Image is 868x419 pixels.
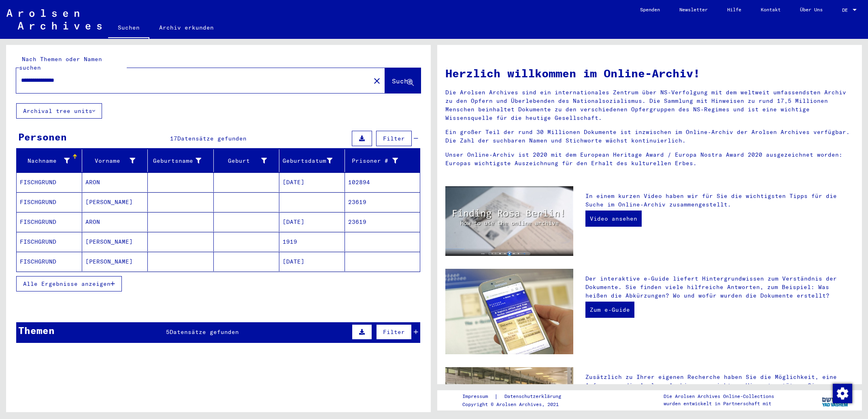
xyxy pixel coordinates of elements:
[20,157,70,165] div: Nachname
[283,154,345,167] div: Geburtsdatum
[82,252,148,271] mat-cell: [PERSON_NAME]
[279,149,345,172] mat-header-cell: Geburtsdatum
[279,232,345,251] mat-cell: 1919
[17,192,82,212] mat-cell: FISCHGRUND
[348,157,398,165] div: Prisoner #
[17,252,82,271] mat-cell: FISCHGRUND
[498,392,571,401] a: Datenschutzerklärung
[585,302,634,318] a: Zum e-Guide
[148,149,213,172] mat-header-cell: Geburtsname
[462,392,494,401] a: Impressum
[833,384,852,403] img: Zustimmung ändern
[376,324,412,340] button: Filter
[392,77,412,85] span: Suche
[462,401,571,408] p: Copyright © Arolsen Archives, 2021
[85,154,147,167] div: Vorname
[842,7,851,13] span: DE
[20,154,82,167] div: Nachname
[82,172,148,192] mat-cell: ARON
[151,157,201,165] div: Geburtsname
[82,212,148,232] mat-cell: ARON
[19,55,102,71] mat-label: Nach Themen oder Namen suchen
[17,232,82,251] mat-cell: FISCHGRUND
[82,232,148,251] mat-cell: [PERSON_NAME]
[369,72,385,89] button: Clear
[151,154,213,167] div: Geburtsname
[585,211,642,227] a: Video ansehen
[82,192,148,212] mat-cell: [PERSON_NAME]
[6,9,102,30] img: Arolsen_neg.svg
[82,149,148,172] mat-header-cell: Vorname
[376,131,412,146] button: Filter
[170,135,177,142] span: 17
[820,390,851,410] img: yv_logo.png
[445,88,854,122] p: Die Arolsen Archives sind ein internationales Zentrum über NS-Verfolgung mit dem weltweit umfasse...
[445,269,573,354] img: eguide.jpg
[445,151,854,168] p: Unser Online-Archiv ist 2020 mit dem European Heritage Award / Europa Nostra Award 2020 ausgezeic...
[217,154,279,167] div: Geburt‏
[16,276,122,291] button: Alle Ergebnisse anzeigen
[217,157,267,165] div: Geburt‏
[214,149,279,172] mat-header-cell: Geburt‏
[16,103,102,119] button: Archival tree units
[279,172,345,192] mat-cell: [DATE]
[170,328,239,336] span: Datensätze gefunden
[279,252,345,271] mat-cell: [DATE]
[664,400,774,407] p: wurden entwickelt in Partnerschaft mit
[345,212,420,232] mat-cell: 23619
[462,392,571,401] div: |
[17,172,82,192] mat-cell: FISCHGRUND
[17,212,82,232] mat-cell: FISCHGRUND
[345,172,420,192] mat-cell: 102894
[585,274,854,300] p: Der interaktive e-Guide liefert Hintergrundwissen zum Verständnis der Dokumente. Sie finden viele...
[149,18,223,37] a: Archiv erkunden
[108,18,149,39] a: Suchen
[445,65,854,82] h1: Herzlich willkommen im Online-Archiv!
[17,149,82,172] mat-header-cell: Nachname
[348,154,410,167] div: Prisoner #
[345,192,420,212] mat-cell: 23619
[372,76,382,86] mat-icon: close
[585,192,854,209] p: In einem kurzen Video haben wir für Sie die wichtigsten Tipps für die Suche im Online-Archiv zusa...
[585,373,854,407] p: Zusätzlich zu Ihrer eigenen Recherche haben Sie die Möglichkeit, eine Anfrage an die Arolsen Arch...
[177,135,247,142] span: Datensätze gefunden
[283,157,332,165] div: Geburtsdatum
[279,212,345,232] mat-cell: [DATE]
[85,157,135,165] div: Vorname
[23,280,111,287] span: Alle Ergebnisse anzeigen
[664,393,774,400] p: Die Arolsen Archives Online-Collections
[383,135,405,142] span: Filter
[166,328,170,336] span: 5
[18,323,55,338] div: Themen
[445,186,573,256] img: video.jpg
[18,130,67,144] div: Personen
[445,128,854,145] p: Ein großer Teil der rund 30 Millionen Dokumente ist inzwischen im Online-Archiv der Arolsen Archi...
[345,149,420,172] mat-header-cell: Prisoner #
[383,328,405,336] span: Filter
[385,68,421,93] button: Suche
